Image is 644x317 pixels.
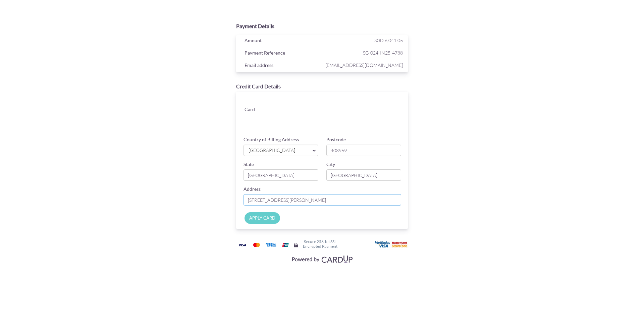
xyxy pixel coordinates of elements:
img: Visa [235,241,249,249]
iframe: Secure card expiration date input frame [287,113,344,125]
img: Visa, Mastercard [288,253,356,265]
div: Payment Reference [239,49,324,59]
span: [EMAIL_ADDRESS][DOMAIN_NAME] [324,61,403,69]
div: Credit Card Details [236,83,408,90]
span: [GEOGRAPHIC_DATA] [248,147,307,154]
label: Postcode [326,136,346,143]
label: State [244,161,254,168]
a: [GEOGRAPHIC_DATA] [244,145,318,156]
img: Union Pay [279,241,292,249]
img: Secure lock [293,242,299,248]
h6: Secure 256-bit SSL Encrypted Payment [303,239,337,248]
input: APPLY CARD [245,212,280,224]
div: Email address [239,61,324,71]
div: Card [239,105,281,115]
iframe: Secure card number input frame [287,98,402,110]
label: Country of Billing Address [244,136,299,143]
label: City [326,161,335,168]
div: Payment Details [236,22,408,30]
div: Amount [239,36,324,46]
span: SGD 6,041.05 [374,37,403,43]
span: SG-024-IN25-4788 [324,49,403,57]
label: Address [244,186,261,192]
img: User card [375,241,409,248]
img: American Express [264,241,278,249]
img: Mastercard [250,241,263,249]
iframe: Secure card security code input frame [344,113,401,125]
